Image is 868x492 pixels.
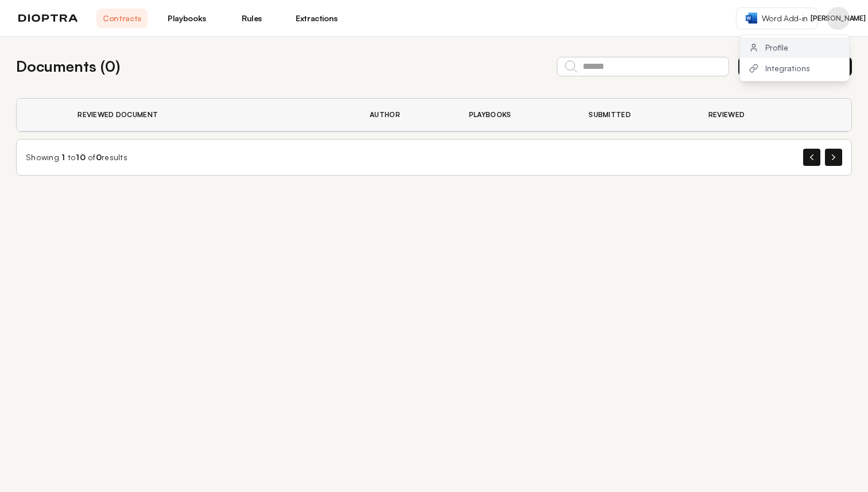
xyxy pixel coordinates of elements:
[96,9,148,28] a: Contracts
[740,37,849,58] button: Profile
[827,7,850,30] button: Profile menu
[161,9,212,28] a: Playbooks
[16,55,120,78] h2: Documents ( 0 )
[695,99,804,131] th: Reviewed
[76,152,86,162] span: 10
[746,13,757,24] img: word
[18,14,78,22] img: logo
[827,7,850,30] div: Jacques Arnoux
[575,99,694,131] th: Submitted
[61,152,65,162] span: 1
[740,58,849,79] button: Integrations
[26,152,127,163] div: Showing to of results
[738,57,852,76] button: Review New Document
[455,99,575,131] th: Playbooks
[811,14,865,23] span: [PERSON_NAME]
[825,149,842,166] button: Next
[736,7,817,29] a: Word Add-in
[803,149,820,166] button: Previous
[356,99,455,131] th: Author
[64,99,356,131] th: Reviewed Document
[96,152,102,162] span: 0
[762,13,808,24] span: Word Add-in
[226,9,277,28] a: Rules
[291,9,342,28] a: Extractions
